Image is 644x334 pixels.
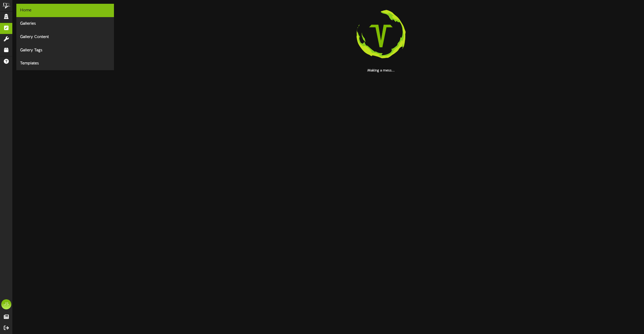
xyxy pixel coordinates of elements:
div: Galleries [16,17,114,30]
div: Gallery Tags [16,44,114,57]
div: Templates [16,57,114,70]
div: JS [1,299,11,309]
img: loading-spinner-3.png [349,4,413,68]
div: Home [16,4,114,17]
div: Gallery Content [16,30,114,44]
strong: Making a mess... [367,69,395,72]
